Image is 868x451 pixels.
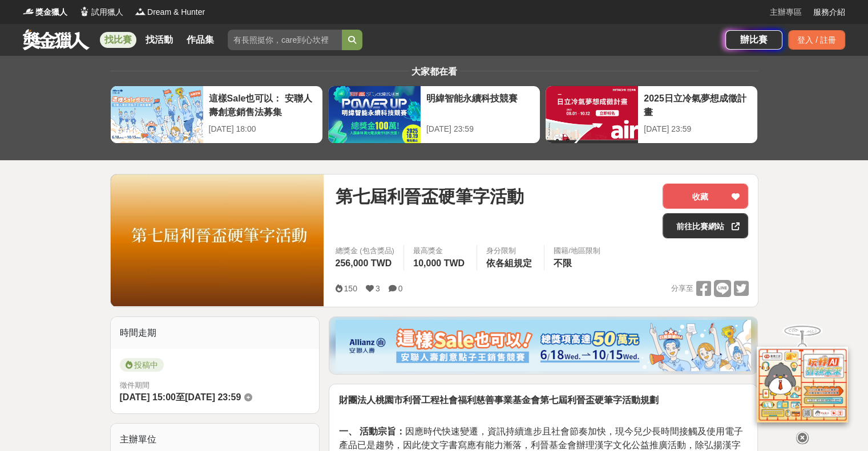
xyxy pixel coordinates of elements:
div: 身分限制 [486,245,535,257]
span: 分享至 [671,280,693,297]
span: 投稿中 [120,358,164,372]
span: 徵件期間 [120,381,150,389]
span: 10,000 TWD [413,258,465,268]
div: [DATE] 23:59 [644,123,752,135]
a: 2025日立冷氣夢想成徵計畫[DATE] 23:59 [545,86,758,144]
a: 前往比賽網站 [663,213,748,238]
a: 找活動 [141,32,177,48]
strong: 一、 活動宗旨： [338,426,405,436]
span: Dream & Hunter [147,6,205,18]
span: [DATE] 23:59 [185,392,241,402]
img: dcc59076-91c0-4acb-9c6b-a1d413182f46.png [336,320,751,371]
div: 時間走期 [111,317,320,349]
span: 至 [176,392,185,402]
span: 不限 [554,258,572,268]
div: 國籍/地區限制 [554,245,600,257]
div: 登入 / 註冊 [788,30,845,50]
span: 試用獵人 [91,6,123,18]
a: LogoDream & Hunter [135,6,205,18]
div: [DATE] 18:00 [209,123,317,135]
img: Logo [79,6,90,17]
span: 150 [344,284,357,293]
a: Logo試用獵人 [79,6,123,18]
div: [DATE] 23:59 [426,123,534,135]
span: 最高獎金 [413,245,467,257]
strong: 財團法人桃園市利晉工程社會福利慈善事業基金會第七屆利晉盃硬筆字活動規劃 [338,395,658,405]
a: 明緯智能永續科技競賽[DATE] 23:59 [328,86,540,144]
button: 收藏 [663,184,748,209]
a: 找比賽 [100,32,136,48]
div: 這樣Sale也可以： 安聯人壽創意銷售法募集 [209,92,317,117]
a: 辦比賽 [725,30,782,50]
span: 依各組規定 [486,258,532,268]
img: d2146d9a-e6f6-4337-9592-8cefde37ba6b.png [757,347,848,422]
div: 明緯智能永續科技競賽 [426,92,534,117]
span: 3 [376,284,380,293]
span: 大家都在看 [409,67,460,76]
a: Logo獎金獵人 [23,6,67,18]
a: 這樣Sale也可以： 安聯人壽創意銷售法募集[DATE] 18:00 [110,86,323,144]
div: 2025日立冷氣夢想成徵計畫 [644,92,752,117]
a: 作品集 [182,32,219,48]
span: 0 [398,284,403,293]
a: 主辦專區 [770,6,802,18]
a: 服務介紹 [813,6,845,18]
input: 有長照挺你，care到心坎裡！青春出手，拍出照顧 影音徵件活動 [228,30,342,50]
img: Logo [135,6,146,17]
span: 總獎金 (包含獎品) [335,245,394,257]
span: 256,000 TWD [335,258,391,268]
img: Cover Image [111,174,324,306]
span: 獎金獵人 [35,6,67,18]
span: 第七屆利晉盃硬筆字活動 [335,184,523,209]
span: [DATE] 15:00 [120,392,176,402]
img: Logo [23,6,34,17]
